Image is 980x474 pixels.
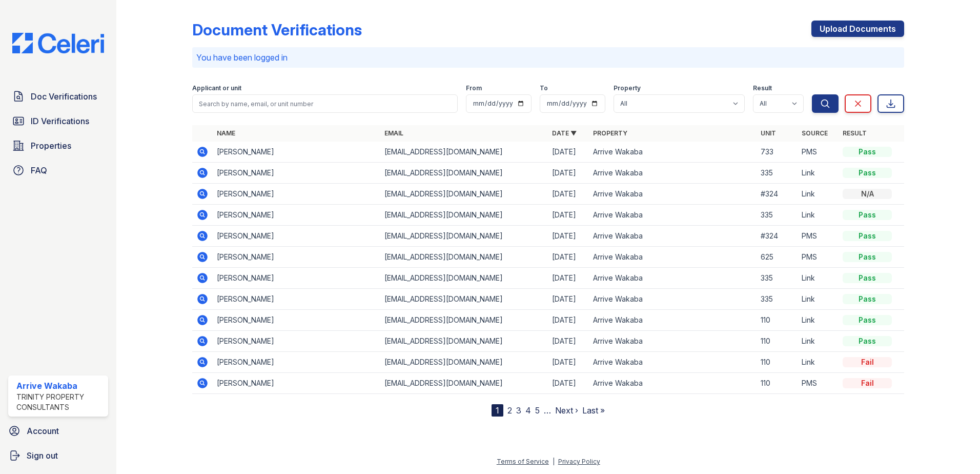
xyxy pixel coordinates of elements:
div: Pass [843,315,892,325]
a: ID Verifications [8,111,108,131]
div: Pass [843,294,892,304]
td: Arrive Wakaba [589,331,757,352]
td: [PERSON_NAME] [213,268,380,289]
span: Account [27,425,59,437]
td: Arrive Wakaba [589,310,757,331]
td: [PERSON_NAME] [213,226,380,247]
td: Arrive Wakaba [589,373,757,394]
td: [DATE] [548,373,589,394]
td: Arrive Wakaba [589,268,757,289]
td: Arrive Wakaba [589,247,757,268]
a: Property [593,129,627,137]
a: Terms of Service [497,458,549,465]
td: [DATE] [548,268,589,289]
div: Document Verifications [192,21,362,39]
span: ID Verifications [31,115,89,127]
td: [DATE] [548,310,589,331]
td: [PERSON_NAME] [213,310,380,331]
td: 110 [757,310,798,331]
td: Arrive Wakaba [589,289,757,310]
label: To [540,84,548,92]
div: Pass [843,252,892,262]
td: Arrive Wakaba [589,352,757,373]
img: CE_Logo_Blue-a8612792a0a2168367f1c8372b55b34899dd931a85d93a1a3d3e32e68fde9ad4.png [4,33,112,53]
a: FAQ [8,160,108,181]
td: [DATE] [548,247,589,268]
td: PMS [798,373,839,394]
div: Fail [843,357,892,367]
a: Date ▼ [552,129,577,137]
td: [DATE] [548,226,589,247]
td: 110 [757,373,798,394]
input: Search by name, email, or unit number [192,94,458,113]
td: Link [798,289,839,310]
a: Result [843,129,867,137]
a: Sign out [4,445,112,466]
td: [DATE] [548,184,589,205]
td: Arrive Wakaba [589,163,757,184]
a: Source [802,129,828,137]
label: Applicant or unit [192,84,241,92]
label: Result [753,84,772,92]
div: Pass [843,273,892,283]
td: [PERSON_NAME] [213,331,380,352]
td: [EMAIL_ADDRESS][DOMAIN_NAME] [380,331,548,352]
td: 335 [757,268,798,289]
td: [DATE] [548,142,589,163]
td: Link [798,310,839,331]
td: [EMAIL_ADDRESS][DOMAIN_NAME] [380,289,548,310]
td: [DATE] [548,205,589,226]
td: Arrive Wakaba [589,184,757,205]
td: 335 [757,205,798,226]
td: [PERSON_NAME] [213,163,380,184]
div: | [553,458,555,465]
td: [EMAIL_ADDRESS][DOMAIN_NAME] [380,205,548,226]
td: [EMAIL_ADDRESS][DOMAIN_NAME] [380,268,548,289]
div: Pass [843,336,892,346]
label: Property [614,84,641,92]
a: Next › [555,405,578,416]
td: #324 [757,184,798,205]
span: FAQ [31,164,47,176]
td: [EMAIL_ADDRESS][DOMAIN_NAME] [380,184,548,205]
span: Properties [31,140,71,152]
td: [PERSON_NAME] [213,289,380,310]
a: Last » [582,405,605,416]
div: Pass [843,231,892,241]
td: PMS [798,226,839,247]
td: Arrive Wakaba [589,226,757,247]
a: 4 [525,405,531,416]
td: [PERSON_NAME] [213,142,380,163]
td: PMS [798,247,839,268]
a: Account [4,421,112,441]
td: [EMAIL_ADDRESS][DOMAIN_NAME] [380,163,548,184]
td: [DATE] [548,352,589,373]
td: [EMAIL_ADDRESS][DOMAIN_NAME] [380,142,548,163]
td: 625 [757,247,798,268]
div: Fail [843,378,892,388]
td: 335 [757,289,798,310]
span: Doc Verifications [31,90,97,103]
a: Privacy Policy [558,458,600,465]
div: N/A [843,189,892,199]
div: Pass [843,168,892,178]
td: Arrive Wakaba [589,142,757,163]
td: [PERSON_NAME] [213,373,380,394]
td: [EMAIL_ADDRESS][DOMAIN_NAME] [380,310,548,331]
a: 5 [535,405,540,416]
a: Upload Documents [811,21,904,37]
td: Link [798,331,839,352]
td: [DATE] [548,163,589,184]
a: 3 [516,405,521,416]
a: Name [217,129,235,137]
label: From [466,84,482,92]
td: Link [798,163,839,184]
td: 335 [757,163,798,184]
p: You have been logged in [196,51,900,64]
td: Arrive Wakaba [589,205,757,226]
a: Doc Verifications [8,86,108,107]
td: [EMAIL_ADDRESS][DOMAIN_NAME] [380,226,548,247]
td: Link [798,352,839,373]
td: Link [798,184,839,205]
